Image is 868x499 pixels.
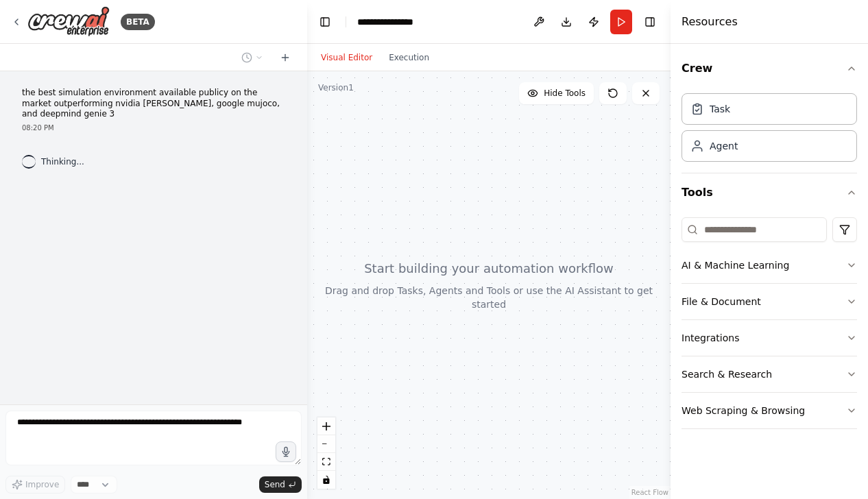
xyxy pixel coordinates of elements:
img: Logo [27,6,110,37]
span: Send [265,479,285,490]
a: React Flow attribution [631,489,668,496]
button: Crew [682,49,857,88]
button: Hide Tools [519,82,594,104]
div: React Flow controls [317,417,335,489]
nav: breadcrumb [357,15,426,29]
button: Switch to previous chat [236,49,269,66]
div: Agent [710,139,738,153]
div: Crew [682,88,857,173]
button: Tools [682,173,857,212]
button: fit view [317,453,335,471]
button: Execution [381,49,437,66]
button: toggle interactivity [317,471,335,489]
button: Search & Research [682,356,857,392]
button: zoom in [317,417,335,435]
button: Send [259,476,302,493]
div: Task [710,102,730,116]
button: Click to speak your automation idea [276,441,296,462]
h4: Resources [682,14,738,30]
div: Tools [682,212,857,440]
div: 08:20 PM [22,123,285,133]
button: Improve [5,476,65,494]
button: Integrations [682,320,857,356]
button: Hide left sidebar [315,12,335,32]
p: the best simulation environment available publicy on the market outperforming nvidia [PERSON_NAME... [22,88,285,120]
button: Web Scraping & Browsing [682,393,857,428]
span: Thinking... [41,156,84,167]
div: Version 1 [318,82,354,93]
span: Hide Tools [544,88,586,99]
button: zoom out [317,435,335,453]
button: Visual Editor [313,49,381,66]
div: BETA [121,14,155,30]
button: Start a new chat [274,49,296,66]
button: AI & Machine Learning [682,247,857,283]
button: File & Document [682,284,857,319]
button: Hide right sidebar [640,12,660,32]
span: Improve [25,479,59,490]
